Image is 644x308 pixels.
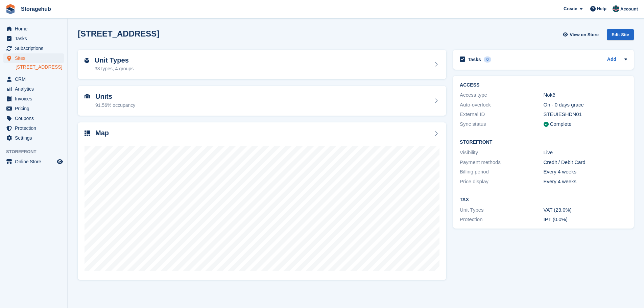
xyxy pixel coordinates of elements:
[460,216,543,223] div: Protection
[15,157,55,166] span: Online Store
[3,123,64,133] a: menu
[460,82,627,88] h2: ACCESS
[564,5,577,12] span: Create
[484,56,492,63] div: 0
[15,123,55,133] span: Protection
[562,29,601,40] a: View on Store
[460,101,543,109] div: Auto-overlock
[16,64,64,70] a: [STREET_ADDRESS]
[544,111,627,118] div: STEUIESHDN01
[544,216,627,223] div: IPT (0.0%)
[613,5,619,12] img: Anirudh Muralidharan
[85,94,90,99] img: unit-icn-7be61d7bf1b0ce9d3e12c5938cc71ed9869f7b940bace4675aadf7bd6d80202e.svg
[3,74,64,84] a: menu
[15,53,55,63] span: Sites
[78,86,446,116] a: Units 91.56% occupancy
[460,206,543,214] div: Unit Types
[95,129,109,137] h2: Map
[5,4,16,14] img: stora-icon-8386f47178a22dfd0bd8f6a31ec36ba5ce8667c1dd55bd0f319d3a0aa187defe.svg
[3,24,64,33] a: menu
[95,65,134,72] div: 33 types, 4 groups
[3,84,64,94] a: menu
[544,101,627,109] div: On - 0 days grace
[620,6,638,13] span: Account
[460,168,543,176] div: Billing period
[3,94,64,103] a: menu
[85,131,90,136] img: map-icn-33ee37083ee616e46c38cad1a60f524a97daa1e2b2c8c0bc3eb3415660979fc1.svg
[78,122,446,280] a: Map
[95,56,134,64] h2: Unit Types
[15,104,55,113] span: Pricing
[15,84,55,94] span: Analytics
[78,50,446,79] a: Unit Types 33 types, 4 groups
[15,133,55,143] span: Settings
[460,159,543,166] div: Payment methods
[15,114,55,123] span: Coupons
[18,3,54,15] a: Storagehub
[544,178,627,186] div: Every 4 weeks
[460,178,543,186] div: Price display
[460,149,543,157] div: Visibility
[15,74,55,84] span: CRM
[3,133,64,143] a: menu
[85,58,89,63] img: unit-type-icn-2b2737a686de81e16bb02015468b77c625bbabd49415b5ef34ead5e3b44a266d.svg
[544,149,627,157] div: Live
[78,29,159,38] h2: [STREET_ADDRESS]
[15,34,55,43] span: Tasks
[597,5,606,12] span: Help
[544,206,627,214] div: VAT (23.0%)
[95,102,135,109] div: 91.56% occupancy
[607,29,634,43] a: Edit Site
[6,148,67,155] span: Storefront
[56,158,64,166] a: Preview store
[460,120,543,128] div: Sync status
[15,24,55,33] span: Home
[3,104,64,113] a: menu
[3,44,64,53] a: menu
[550,120,572,128] div: Complete
[95,93,135,100] h2: Units
[460,111,543,118] div: External ID
[607,56,616,64] a: Add
[460,91,543,99] div: Access type
[544,91,627,99] div: Nokē
[3,34,64,43] a: menu
[460,197,627,203] h2: Tax
[544,168,627,176] div: Every 4 weeks
[3,53,64,63] a: menu
[607,29,634,40] div: Edit Site
[15,94,55,103] span: Invoices
[3,114,64,123] a: menu
[544,159,627,166] div: Credit / Debit Card
[570,31,599,38] span: View on Store
[460,140,627,145] h2: Storefront
[3,157,64,166] a: menu
[468,56,481,63] h2: Tasks
[15,44,55,53] span: Subscriptions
